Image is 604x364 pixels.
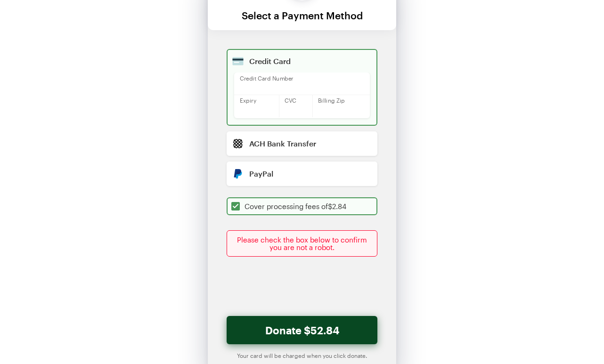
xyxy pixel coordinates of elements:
[227,270,370,307] iframe: reCAPTCHA
[285,103,307,114] iframe: Secure CVC input frame
[227,230,377,257] div: Please check the box below to confirm you are not a robot.
[217,10,387,21] div: Select a Payment Method
[240,81,364,92] iframe: Secure card number input frame
[240,103,274,114] iframe: Secure expiration date input frame
[227,352,377,359] div: Your card will be charged when you click donate.
[227,316,377,344] button: Donate $52.84
[318,103,364,114] iframe: Secure postal code input frame
[249,57,370,65] div: Credit Card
